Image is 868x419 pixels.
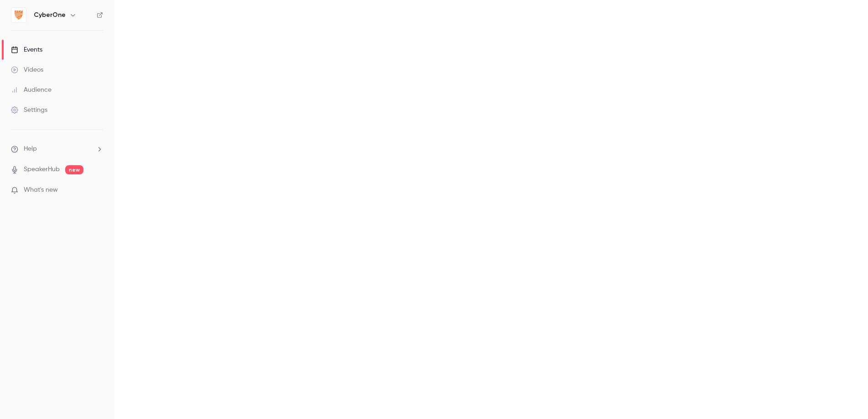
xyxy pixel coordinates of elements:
[24,165,60,174] a: SpeakerHub
[11,65,43,74] div: Videos
[11,105,47,115] div: Settings
[11,8,26,22] img: CyberOne
[11,85,52,94] div: Audience
[11,144,103,154] li: help-dropdown-opener
[24,144,37,154] span: Help
[65,165,83,174] span: new
[34,10,66,20] h6: CyberOne
[11,45,42,54] div: Events
[24,185,58,195] span: What's new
